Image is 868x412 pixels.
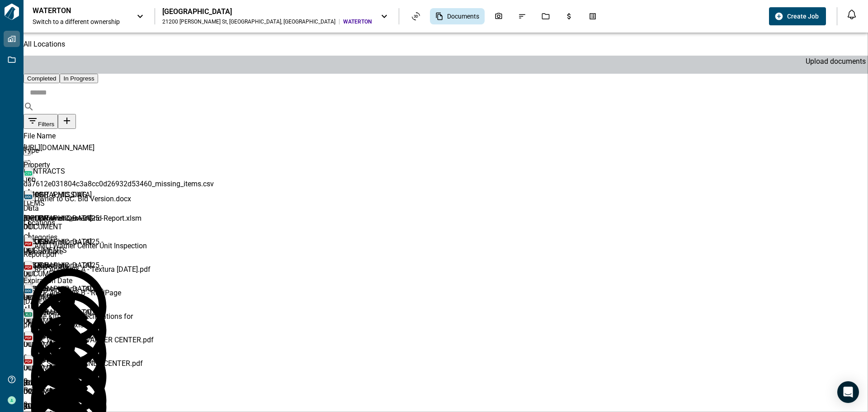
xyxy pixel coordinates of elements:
span: da7612e031804c3a8cc0d26932d53460_missing_items.csv [24,180,214,188]
span: EXHIBIT A DOCUMENT [24,214,62,231]
div: Budgets [560,9,579,24]
div: Takeoff Center [583,9,602,24]
div: 21200 [PERSON_NAME] St , [GEOGRAPHIC_DATA] , [GEOGRAPHIC_DATA] [162,18,335,25]
span: The Kitt_Unit Specifications for pricing_072425.xlsx [24,312,133,329]
span: Owner to GC. Bid Version.docx [34,194,131,203]
div: Upload documents [806,57,866,66]
span: Filters [38,121,54,128]
span: In Progress [63,75,94,82]
div: Photos [489,9,508,24]
span: TR_WINDOWS_WARNER CENTER.pdf [34,336,154,344]
span: Switch to a different ownership [33,17,127,26]
span: WATERTON [343,18,372,25]
span: AMLI Warner Center Grid Report.xlsm [24,214,142,223]
p: WATERTON [33,6,114,15]
div: Documents [430,8,485,24]
button: Open notification feed [844,7,859,22]
span: AMLI Warner Center Unit Inspection Report.pdf [24,242,147,259]
p: All Locations [24,40,868,48]
div: base tabs [24,74,868,83]
span: Completed [27,75,56,82]
button: Filters [24,114,58,129]
button: Create Job [769,7,826,25]
span: Documents [447,12,479,21]
span: RFP Appendix A - Textura [DATE].pdf [34,265,151,274]
span: [URL][DOMAIN_NAME] [24,143,94,152]
div: Issues & Info [513,9,532,24]
div: Open Intercom Messenger [837,381,859,403]
div: Jobs [536,9,555,24]
span: TR_SIDING_WARNER CENTER.pdf [34,359,143,368]
div: File Name [24,129,159,143]
span: RFP Appendix B - RealPage [DATE].docx [24,289,121,306]
div: [GEOGRAPHIC_DATA] [162,7,372,16]
span: CONTRACTS [24,167,65,175]
div: Asset View [406,9,425,24]
span: Create Job [787,12,819,21]
button: Upload documents [58,114,76,129]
